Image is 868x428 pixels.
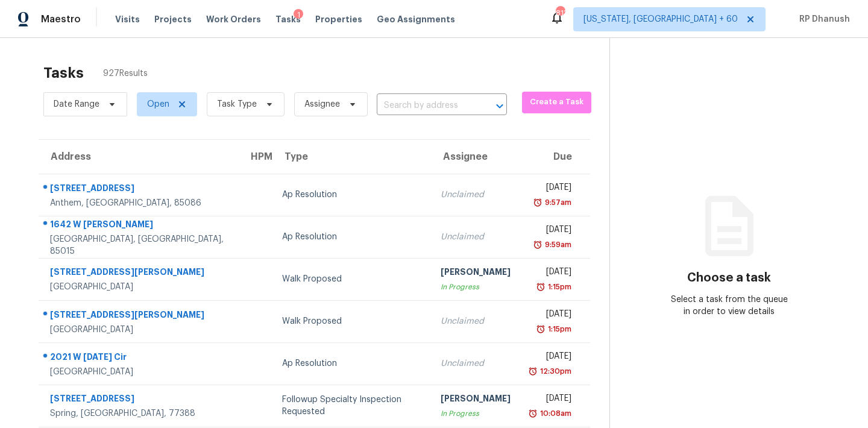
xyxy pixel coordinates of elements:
[583,13,738,25] span: [US_STATE], [GEOGRAPHIC_DATA] + 60
[304,98,340,110] span: Assignee
[441,408,511,420] div: In Progress
[50,392,229,408] div: [STREET_ADDRESS]
[530,350,571,365] div: [DATE]
[315,13,362,25] span: Properties
[50,309,229,324] div: [STREET_ADDRESS][PERSON_NAME]
[217,98,257,110] span: Task Type
[556,7,564,19] div: 813
[530,181,571,197] div: [DATE]
[282,357,421,370] div: Ap Resolution
[50,182,229,197] div: [STREET_ADDRESS]
[533,197,542,209] img: Overdue Alarm Icon
[546,281,571,293] div: 1:15pm
[441,392,511,408] div: [PERSON_NAME]
[43,67,84,79] h2: Tasks
[282,231,421,243] div: Ap Resolution
[282,273,421,285] div: Walk Proposed
[50,324,229,336] div: [GEOGRAPHIC_DATA]
[50,266,229,281] div: [STREET_ADDRESS][PERSON_NAME]
[441,315,511,327] div: Unclaimed
[530,224,571,239] div: [DATE]
[282,189,421,201] div: Ap Resolution
[530,308,571,323] div: [DATE]
[536,281,546,293] img: Overdue Alarm Icon
[542,239,571,251] div: 9:59am
[377,13,455,25] span: Geo Assignments
[538,408,571,420] div: 10:08am
[533,239,542,251] img: Overdue Alarm Icon
[536,323,546,335] img: Overdue Alarm Icon
[206,13,261,25] span: Work Orders
[50,197,229,209] div: Anthem, [GEOGRAPHIC_DATA], 85086
[54,98,99,110] span: Date Range
[520,140,590,174] th: Due
[431,140,520,174] th: Assignee
[530,266,571,281] div: [DATE]
[294,9,303,21] div: 1
[687,272,771,284] h3: Choose a task
[538,365,571,377] div: 12:30pm
[272,140,431,174] th: Type
[103,68,148,80] span: 927 Results
[50,351,229,366] div: 2021 W [DATE] Cir
[39,140,239,174] th: Address
[441,231,511,243] div: Unclaimed
[41,13,81,25] span: Maestro
[441,189,511,201] div: Unclaimed
[530,392,571,408] div: [DATE]
[528,365,538,377] img: Overdue Alarm Icon
[528,95,585,109] span: Create a Task
[546,323,571,335] div: 1:15pm
[50,233,229,257] div: [GEOGRAPHIC_DATA], [GEOGRAPHIC_DATA], 85015
[115,13,140,25] span: Visits
[147,98,169,110] span: Open
[50,281,229,293] div: [GEOGRAPHIC_DATA]
[239,140,272,174] th: HPM
[542,197,571,209] div: 9:57am
[50,366,229,378] div: [GEOGRAPHIC_DATA]
[50,218,229,233] div: 1642 W [PERSON_NAME]
[528,408,538,420] img: Overdue Alarm Icon
[282,394,421,418] div: Followup Specialty Inspection Requested
[794,13,850,25] span: RP Dhanush
[441,357,511,370] div: Unclaimed
[282,315,421,327] div: Walk Proposed
[441,281,511,293] div: In Progress
[275,15,301,24] span: Tasks
[491,98,508,115] button: Open
[50,408,229,420] div: Spring, [GEOGRAPHIC_DATA], 77388
[441,266,511,281] div: [PERSON_NAME]
[154,13,192,25] span: Projects
[670,294,789,318] div: Select a task from the queue in order to view details
[522,92,591,113] button: Create a Task
[377,96,473,115] input: Search by address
